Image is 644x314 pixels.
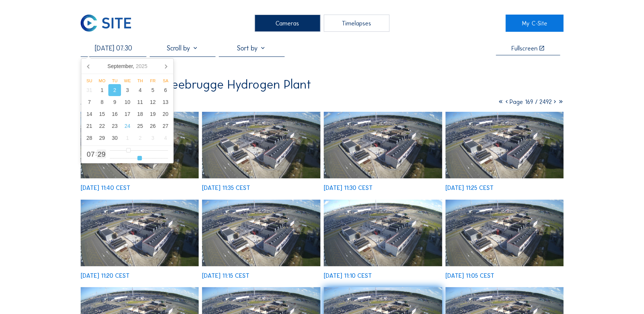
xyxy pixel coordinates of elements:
div: 5 [146,84,159,96]
div: 16 [108,108,121,120]
div: 31 [83,84,96,96]
div: 3 [121,84,134,96]
img: image_52939525 [324,112,442,178]
div: [DATE] 11:15 CEST [202,273,249,278]
div: September, [105,60,150,72]
div: 4 [159,132,172,144]
div: [DATE] 11:40 CEST [81,185,130,191]
div: Su [83,78,96,83]
div: 2 [134,132,146,144]
div: 20 [159,108,172,120]
a: My C-Site [505,15,563,31]
div: 24 [121,120,134,132]
span: 29 [97,151,105,158]
div: 10 [121,96,134,108]
div: 15 [96,108,108,120]
span: 07 [87,151,94,158]
div: [DATE] 11:25 CEST [445,185,494,191]
div: 23 [108,120,121,132]
img: image_52939697 [81,112,199,178]
div: 2 [108,84,121,96]
div: 17 [121,108,134,120]
div: Timelapses [324,15,389,31]
div: 14 [83,108,96,120]
span: : [95,151,97,156]
div: [DATE] 11:35 CEST [202,185,250,191]
div: Mo [96,78,108,83]
div: 19 [146,108,159,120]
div: Fullscreen [511,45,537,51]
div: 29 [96,132,108,144]
div: 26 [146,120,159,132]
span: Page 169 / 2492 [509,98,551,105]
div: 25 [134,120,146,132]
div: 1 [121,132,134,144]
div: 7 [83,96,96,108]
img: image_52938974 [324,200,442,266]
a: C-SITE Logo [81,15,139,31]
div: Tu [108,78,121,83]
div: 1 [96,84,108,96]
div: 21 [83,120,96,132]
div: 13 [159,96,172,108]
div: 11 [134,96,146,108]
img: image_52938839 [445,200,564,266]
div: Sa [159,78,172,83]
input: Search by date 󰅀 [81,44,146,52]
div: We [121,78,134,83]
div: 27 [159,120,172,132]
img: image_52939679 [202,112,320,178]
div: [DATE] 11:20 CEST [81,273,130,278]
div: 18 [134,108,146,120]
div: Virya Energy / Zeebrugge Hydrogen Plant [81,78,311,91]
img: image_52939112 [202,200,320,266]
div: 22 [96,120,108,132]
div: [DATE] 11:05 CEST [445,273,494,278]
div: 3 [146,132,159,144]
div: 9 [108,96,121,108]
img: image_52939384 [445,112,564,178]
div: Camera 1 [81,96,147,105]
div: 30 [108,132,121,144]
div: 12 [146,96,159,108]
div: 28 [83,132,96,144]
img: image_52939252 [81,200,199,266]
i: 2025 [136,63,147,69]
div: 6 [159,84,172,96]
div: Fr [146,78,159,83]
div: 8 [96,96,108,108]
div: 4 [134,84,146,96]
div: Cameras [255,15,320,31]
img: C-SITE Logo [81,15,131,31]
div: Th [134,78,146,83]
div: [DATE] 11:10 CEST [324,273,372,278]
div: [DATE] 11:30 CEST [324,185,373,191]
